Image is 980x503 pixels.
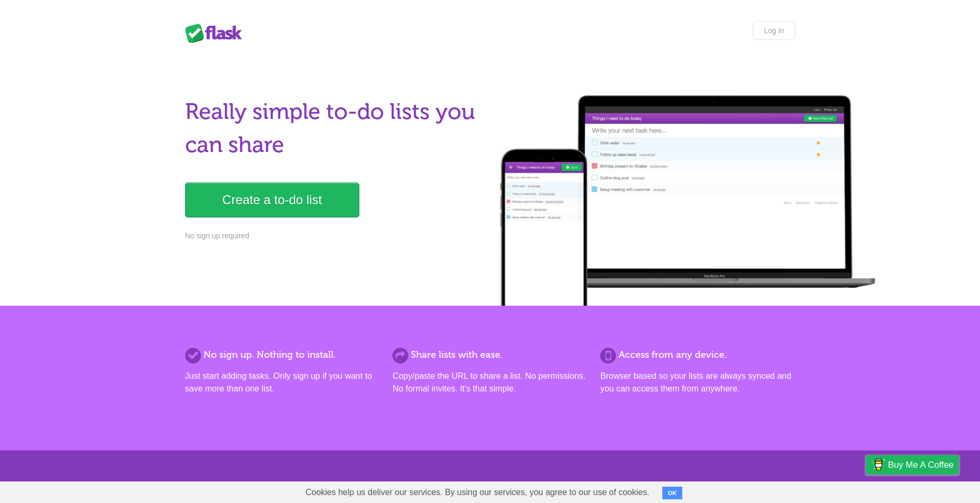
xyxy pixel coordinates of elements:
[392,348,587,362] h2: Share lists with ease.
[185,370,380,395] p: Just start adding tasks. Only sign up if you want to save more than one list.
[185,183,359,217] a: Create a to-do list
[392,370,587,395] p: Copy/paste the URL to share a list. No permissions. No formal invites. It's that simple.
[185,95,484,162] h1: Really simple to-do lists you can share
[600,348,795,362] h2: Access from any device.
[185,348,380,362] h2: No sign up. Nothing to install.
[185,230,484,242] p: No sign up required
[866,455,959,475] a: Buy me a coffee
[662,487,683,499] button: OK
[600,370,795,395] p: Browser based so your lists are always synced and you can access them from anywhere.
[753,21,795,40] a: Log in
[871,456,885,474] img: Buy me a coffee
[295,482,660,503] span: Cookies help us deliver our services. By using our services, you agree to our use of cookies.
[185,24,248,43] div: Flask Lists
[888,456,954,474] span: Buy me a coffee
